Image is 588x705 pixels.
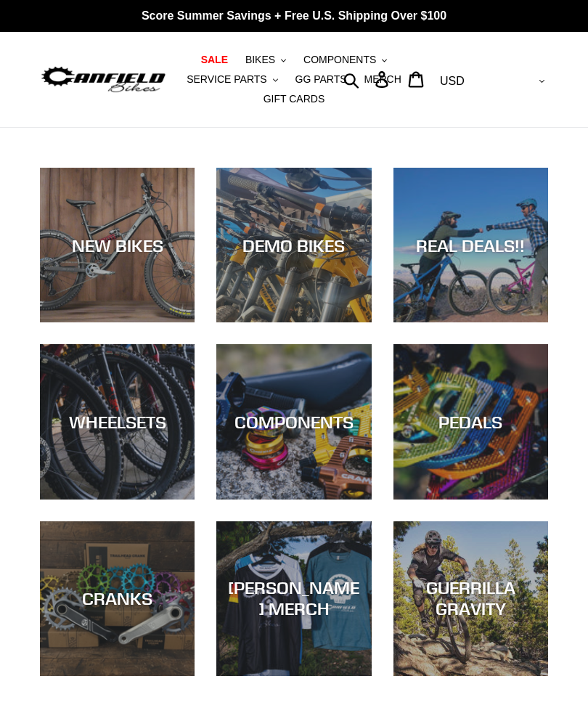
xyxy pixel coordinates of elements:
span: BIKES [245,54,275,66]
a: CRANKS [40,521,195,676]
span: GIFT CARDS [264,93,325,105]
div: CRANKS [40,588,195,609]
div: GUERRILLA GRAVITY [393,578,548,620]
a: NEW BIKES [40,168,195,322]
a: REAL DEALS!! [393,168,548,322]
span: SALE [201,54,228,66]
span: COMPONENTS [303,54,376,66]
a: DEMO BIKES [216,168,371,322]
div: [PERSON_NAME] MERCH [216,578,371,620]
a: GG PARTS [288,70,354,89]
div: NEW BIKES [40,235,195,256]
div: PEDALS [393,412,548,433]
div: WHEELSETS [40,412,195,433]
span: GG PARTS [295,73,347,86]
a: GUERRILLA GRAVITY [393,521,548,676]
a: [PERSON_NAME] MERCH [216,521,371,676]
a: SALE [194,50,235,70]
button: BIKES [238,50,293,70]
button: COMPONENTS [296,50,394,70]
div: DEMO BIKES [216,235,371,256]
button: SERVICE PARTS [179,70,285,89]
a: COMPONENTS [216,344,371,499]
div: COMPONENTS [216,412,371,433]
span: SERVICE PARTS [187,73,266,86]
img: Canfield Bikes [40,64,167,96]
a: GIFT CARDS [256,89,332,109]
a: WHEELSETS [40,344,195,499]
a: PEDALS [393,344,548,499]
div: REAL DEALS!! [393,235,548,256]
